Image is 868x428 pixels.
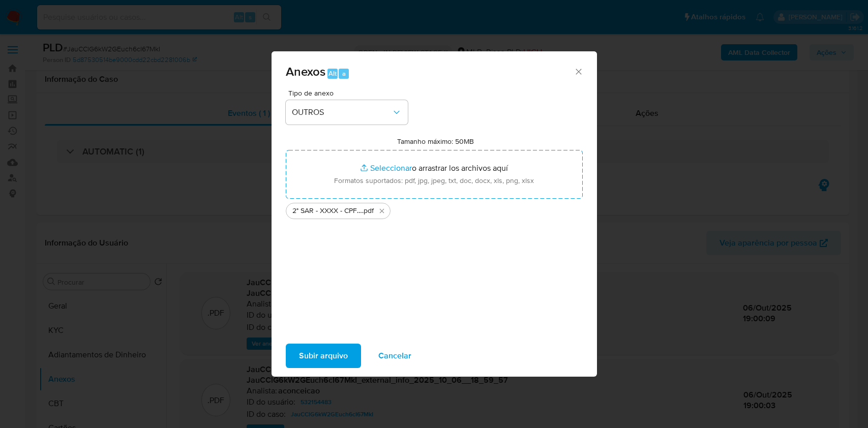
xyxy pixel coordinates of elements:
[342,69,346,78] span: a
[376,205,388,217] button: Eliminar 2° SAR - XXXX - CPF 93696035149 - DANILO ACOSTA GONZALEZ.pdf
[362,206,374,216] span: .pdf
[286,344,361,368] button: Subir arquivo
[299,345,348,367] span: Subir arquivo
[286,100,408,125] button: OUTROS
[365,344,425,368] button: Cancelar
[378,345,411,367] span: Cancelar
[328,69,337,78] span: Alt
[292,206,362,216] span: 2° SAR - XXXX - CPF 93696035149 - [PERSON_NAME]
[286,199,583,219] ul: Archivos seleccionados
[292,107,392,117] span: OUTROS
[288,89,410,97] span: Tipo de anexo
[574,67,583,76] button: Cerrar
[286,63,325,80] span: Anexos
[397,137,474,146] label: Tamanho máximo: 50MB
